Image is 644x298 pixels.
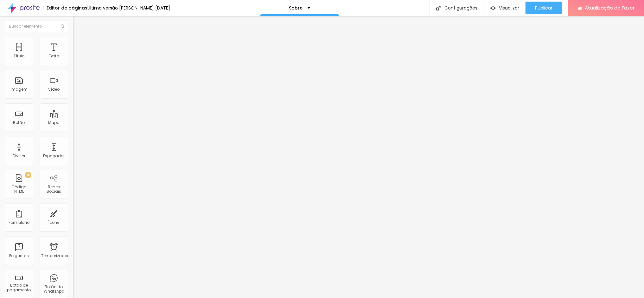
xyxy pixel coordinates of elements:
font: Divisor [13,153,25,159]
img: view-1.svg [490,5,496,11]
font: Vídeo [48,87,60,92]
font: Temporizador [41,253,68,258]
font: Sobre [289,5,303,11]
font: Imagem [10,87,28,92]
font: Espaçador [43,153,65,159]
font: Mapa [48,120,60,125]
font: Botão [13,120,25,125]
button: Publicar [526,2,562,14]
font: Perguntas [9,253,29,258]
font: Publicar [535,5,552,11]
font: Botão de pagamento [7,282,31,292]
font: Redes Sociais [47,184,61,194]
img: Ícone [436,5,441,11]
font: Formulário [9,220,29,225]
font: Botão do WhatsApp [44,284,64,294]
button: Visualizar [484,2,526,14]
font: Configurações [444,5,477,11]
input: Buscar elemento [5,21,68,32]
font: Título [14,53,24,59]
font: Ícone [48,220,60,225]
font: Última versão [PERSON_NAME] [DATE] [87,5,170,11]
font: Atualização do Fazer [585,4,634,11]
iframe: Editor [73,16,644,298]
font: Editor de páginas [47,5,87,11]
font: Texto [49,53,59,59]
font: Código HTML [12,184,27,194]
font: Visualizar [499,5,519,11]
img: Ícone [61,24,65,28]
